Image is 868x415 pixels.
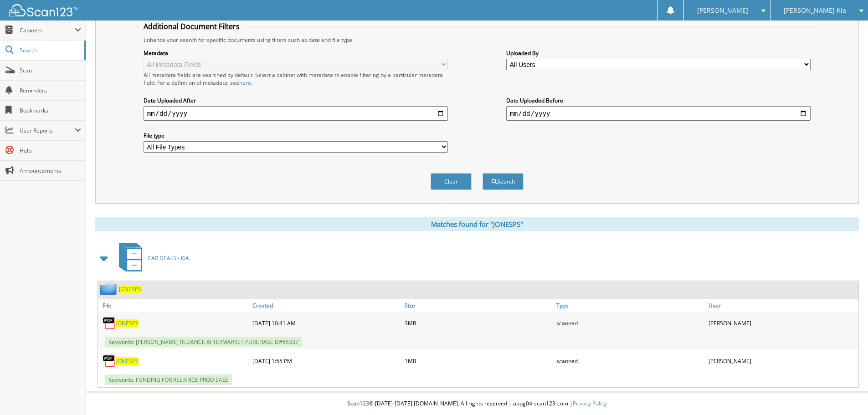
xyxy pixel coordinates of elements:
[9,4,77,16] img: scan123-logo-white.svg
[100,283,119,295] img: folder2.png
[706,314,858,332] div: [PERSON_NAME]
[144,49,448,57] label: Metadata
[113,240,189,276] a: CAR DEALS - KIA
[20,167,81,174] span: Announcements
[98,299,250,312] a: File
[103,316,116,330] img: PDF.png
[144,97,448,104] label: Date Uploaded After
[250,314,402,332] div: [DATE] 10:41 AM
[148,254,189,262] span: CAR DEALS - KIA
[697,8,748,13] span: [PERSON_NAME]
[554,314,706,332] div: scanned
[347,400,369,407] span: Scan123
[402,352,555,370] div: 1MB
[706,299,858,312] a: User
[119,285,141,293] a: JONESPS
[144,71,448,87] div: All metadata fields are searched by default. Select a cabinet with metadata to enable filtering b...
[20,107,81,114] span: Bookmarks
[706,352,858,370] div: [PERSON_NAME]
[250,352,402,370] div: [DATE] 1:55 PM
[144,132,448,139] label: File type
[402,314,555,332] div: 3MB
[506,97,811,104] label: Date Uploaded Before
[95,217,859,231] div: Matches found for "JONESPS"
[554,299,706,312] a: Type
[116,319,139,327] a: JONESPS
[20,87,81,94] span: Reminders
[822,371,868,415] iframe: Chat Widget
[20,147,81,154] span: Help
[250,299,402,312] a: Created
[144,106,448,121] input: start
[103,354,116,368] img: PDF.png
[20,67,81,74] span: Scan
[239,79,251,87] a: here
[506,106,811,121] input: end
[506,49,811,57] label: Uploaded By
[86,393,868,415] div: © [DATE]-[DATE] [DOMAIN_NAME]. All rights reserved | appg04-scan123-com |
[105,337,302,347] span: Keywords: [PERSON_NAME] RELIANCE AFTERMARKET PURCHASE D#65337
[105,374,232,385] span: Keywords: FUNDING FOR RELIANCE PROD SALE
[116,357,139,365] a: JONESPS
[573,400,607,407] a: Privacy Policy
[139,36,815,44] div: Enhance your search for specific documents using filters such as date and file type.
[402,299,555,312] a: Size
[20,26,75,34] span: Cabinets
[139,21,244,31] legend: Additional Document Filters
[431,173,472,190] button: Clear
[483,173,524,190] button: Search
[20,127,75,134] span: User Reports
[20,46,80,54] span: Search
[554,352,706,370] div: scanned
[784,8,846,13] span: [PERSON_NAME] Kia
